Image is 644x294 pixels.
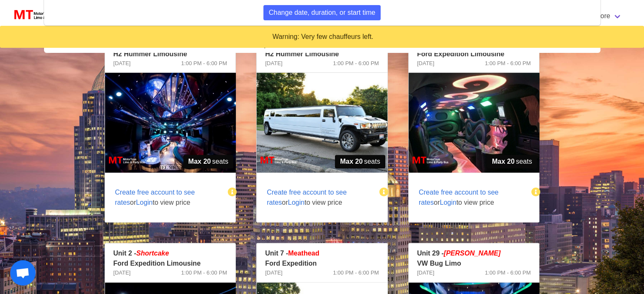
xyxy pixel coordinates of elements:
[113,269,131,277] span: [DATE]
[288,250,319,257] span: Meathead
[409,177,533,218] span: or to view price
[105,177,229,218] span: or to view price
[417,49,531,59] p: Ford Expedition Limousine
[183,155,234,168] span: seats
[105,73,236,173] img: 17%2002.jpg
[335,155,385,168] span: seats
[263,5,381,20] button: Change date, duration, or start time
[267,189,347,206] span: Create free account to see rates
[333,269,379,277] span: 1:00 PM - 6:00 PM
[10,260,36,286] a: Open chat
[440,199,456,206] span: Login
[340,157,362,167] strong: Max 20
[417,59,434,68] span: [DATE]
[181,269,227,277] span: 1:00 PM - 6:00 PM
[12,9,64,21] img: MotorToys Logo
[136,250,169,257] em: Shortcake
[265,248,379,258] p: Unit 7 -
[487,155,537,168] span: seats
[257,177,381,218] span: or to view price
[113,49,227,59] p: H2 Hummer Limousine
[492,157,514,167] strong: Max 20
[265,49,379,59] p: H2 Hummer Limousine
[113,59,131,68] span: [DATE]
[409,73,539,173] img: 27%2002.jpg
[417,269,434,277] span: [DATE]
[417,248,531,258] p: Unit 29 -
[188,157,211,167] strong: Max 20
[181,59,227,68] span: 1:00 PM - 6:00 PM
[485,59,531,68] span: 1:00 PM - 6:00 PM
[333,59,379,68] span: 1:00 PM - 6:00 PM
[590,8,627,25] a: More
[269,8,376,18] span: Change date, duration, or start time
[113,258,227,269] p: Ford Expedition Limousine
[136,199,152,206] span: Login
[265,59,282,68] span: [DATE]
[257,73,387,173] img: 09%2001.jpg
[419,189,499,206] span: Create free account to see rates
[113,248,227,258] p: Unit 2 -
[485,269,531,277] span: 1:00 PM - 6:00 PM
[115,189,195,206] span: Create free account to see rates
[417,258,531,269] p: VW Bug Limo
[265,258,379,269] p: Ford Expedition
[288,199,304,206] span: Login
[444,250,500,257] em: [PERSON_NAME]
[265,269,282,277] span: [DATE]
[7,32,639,41] div: Warning: Very few chauffeurs left.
